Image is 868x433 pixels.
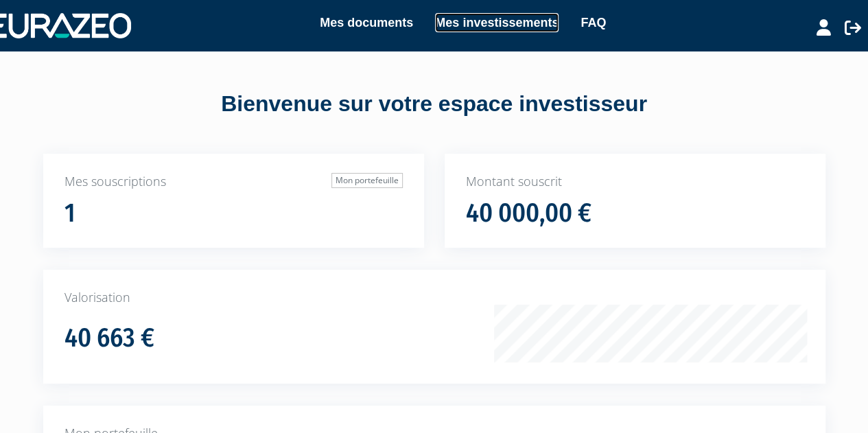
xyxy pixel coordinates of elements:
p: Montant souscrit [466,173,804,191]
h1: 40 663 € [64,324,154,353]
h1: 1 [64,199,75,228]
p: Valorisation [64,289,804,307]
a: Mes documents [320,13,413,32]
p: Mes souscriptions [64,173,403,191]
a: FAQ [580,13,606,32]
a: Mes investissements [435,13,559,32]
h1: 40 000,00 € [466,199,591,228]
div: Bienvenue sur votre espace investisseur [10,89,858,120]
a: Mon portefeuille [331,173,403,188]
